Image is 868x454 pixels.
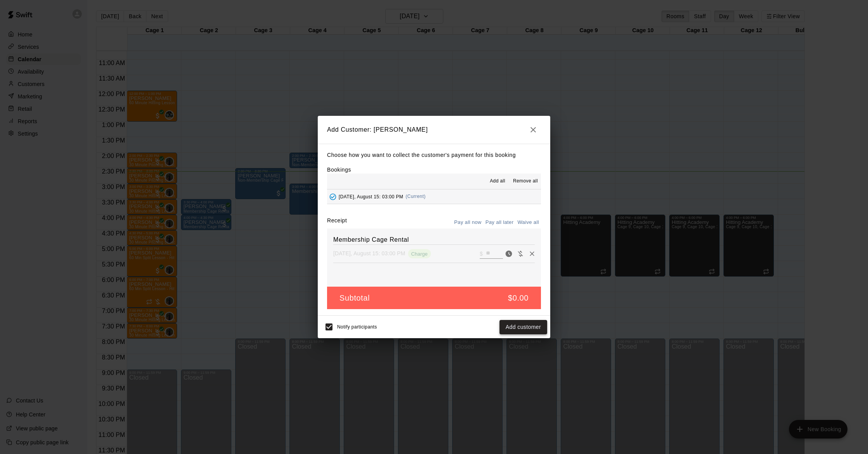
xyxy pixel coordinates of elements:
[333,235,535,245] h6: Membership Cage Rental
[484,217,516,229] button: Pay all later
[515,250,526,256] span: Waive payment
[480,250,483,258] p: $
[339,194,403,199] span: [DATE], August 15: 03:00 PM
[485,175,510,187] button: Add all
[327,189,541,204] button: Added - Collect Payment[DATE], August 15: 03:00 PM(Current)
[327,150,541,160] p: Choose how you want to collect the customer's payment for this booking
[327,167,351,173] label: Bookings
[318,116,550,144] h2: Add Customer: [PERSON_NAME]
[510,175,541,187] button: Remove all
[503,250,515,256] span: Pay now
[333,249,405,257] p: [DATE], August 15: 03:00 PM
[337,325,377,330] span: Notify participants
[513,177,538,185] span: Remove all
[515,217,541,229] button: Waive all
[327,217,347,229] label: Receipt
[499,320,547,334] button: Add customer
[327,191,339,203] button: Added - Collect Payment
[452,217,484,229] button: Pay all now
[508,293,529,303] h5: $0.00
[339,293,370,303] h5: Subtotal
[526,248,538,260] button: Remove
[406,194,426,199] span: (Current)
[490,177,505,185] span: Add all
